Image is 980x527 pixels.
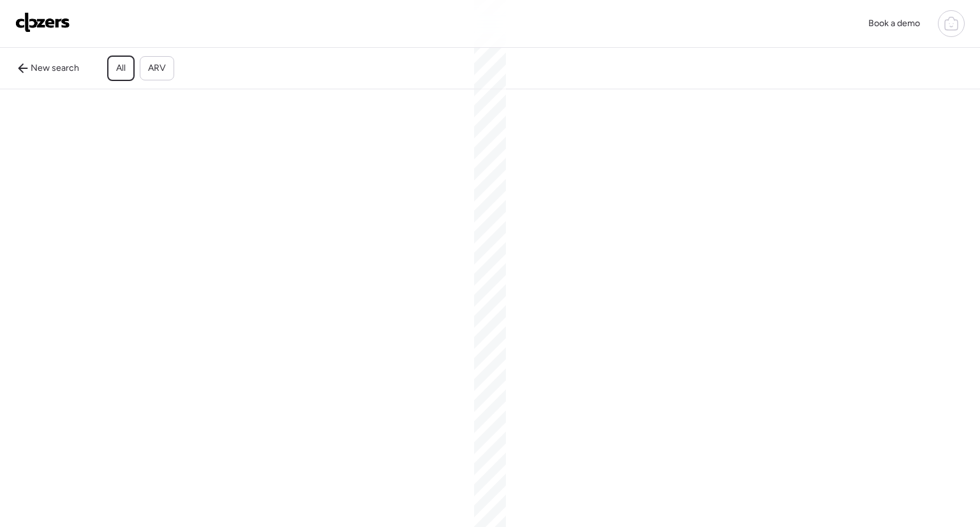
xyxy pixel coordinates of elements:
img: Logo [15,12,70,33]
a: New search [10,58,87,78]
span: All [116,62,126,75]
span: Book a demo [868,18,920,29]
span: New search [31,62,79,75]
span: ARV [148,62,166,75]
